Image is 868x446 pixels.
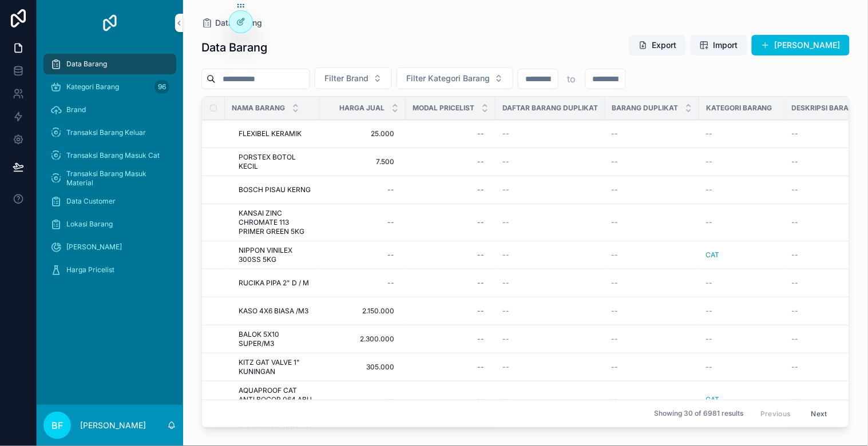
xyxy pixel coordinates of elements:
[43,77,176,97] a: Kategori Barang96
[612,157,619,166] span: --
[792,334,799,344] span: --
[706,129,713,138] span: --
[239,185,311,194] span: BOSCH PISAU KERNG
[612,218,619,227] span: --
[477,250,484,260] div: --
[612,129,619,138] span: --
[502,306,509,316] span: --
[413,358,489,376] a: --
[706,250,778,260] a: CAT
[239,306,313,316] a: KASO 4X6 BIASA /M3
[413,103,474,113] span: Modal Pricelist
[66,82,119,91] span: Kategori Barang
[315,67,392,89] button: Select Button
[331,129,394,138] span: 25.000
[66,197,116,206] span: Data Customer
[612,306,619,316] span: --
[502,278,509,288] span: --
[706,250,720,260] a: CAT
[706,278,778,288] a: --
[706,157,713,166] span: --
[612,334,619,344] span: --
[232,103,285,113] span: Nama Barang
[706,185,778,194] a: --
[612,395,619,404] span: --
[413,125,489,143] a: --
[66,151,160,160] span: Transaksi Barang Masuk Cat
[706,395,720,404] a: CAT
[477,395,484,404] div: --
[502,250,509,260] span: --
[803,405,835,423] button: Next
[792,218,799,227] span: --
[413,153,489,171] a: --
[387,218,394,227] div: --
[477,157,484,166] div: --
[502,363,598,372] a: --
[239,153,313,171] a: PORSTEX BOTOL KECIL
[327,213,399,232] a: --
[654,409,743,419] span: Showing 30 of 6981 results
[502,157,598,166] a: --
[327,391,399,409] a: --
[331,363,394,372] span: 305.000
[154,80,169,94] div: 96
[201,39,267,55] h1: Data Barang
[706,306,713,316] span: --
[66,105,86,114] span: Brand
[239,185,313,194] a: BOSCH PISAU KERNG
[502,185,509,194] span: --
[413,302,489,320] a: --
[706,278,713,288] span: --
[502,185,598,194] a: --
[706,334,778,344] a: --
[792,157,799,166] span: --
[66,265,114,274] span: Harga Pricelist
[714,39,738,51] span: Import
[706,218,778,227] a: --
[66,169,165,188] span: Transaksi Barang Masuk Material
[66,220,113,229] span: Lokasi Barang
[66,128,146,137] span: Transaksi Barang Keluar
[239,386,313,413] a: AQUAPROOF CAT ANTI BOCOR 064 ABU GRAFIT 20 KG
[324,73,368,84] span: Filter Brand
[37,46,183,295] div: scrollable content
[327,330,399,348] a: 2.300.000
[327,246,399,264] a: --
[706,306,778,316] a: --
[239,278,313,288] a: RUCIKA PIPA 2" D / M
[706,363,713,372] span: --
[691,35,747,55] button: Import
[413,274,489,292] a: --
[502,334,598,344] a: --
[706,363,778,372] a: --
[80,420,146,431] p: [PERSON_NAME]
[502,363,509,372] span: --
[239,129,302,138] span: FLEXIBEL KERAMIK
[413,330,489,348] a: --
[792,363,799,372] span: --
[387,250,394,260] div: --
[413,246,489,264] a: --
[792,278,799,288] span: --
[568,72,576,86] p: to
[612,157,692,166] a: --
[706,103,772,113] span: Kategori Barang
[327,302,399,320] a: 2.150.000
[502,129,598,138] a: --
[327,125,399,143] a: 25.000
[201,17,262,29] a: Data Barang
[239,246,313,264] span: NIPPON VINILEX 300SS 5KG
[239,330,313,348] a: BALOK 5X10 SUPER/M3
[612,278,692,288] a: --
[612,185,619,194] span: --
[502,306,598,316] a: --
[215,17,262,29] span: Data Barang
[387,395,394,404] div: --
[752,35,850,55] button: [PERSON_NAME]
